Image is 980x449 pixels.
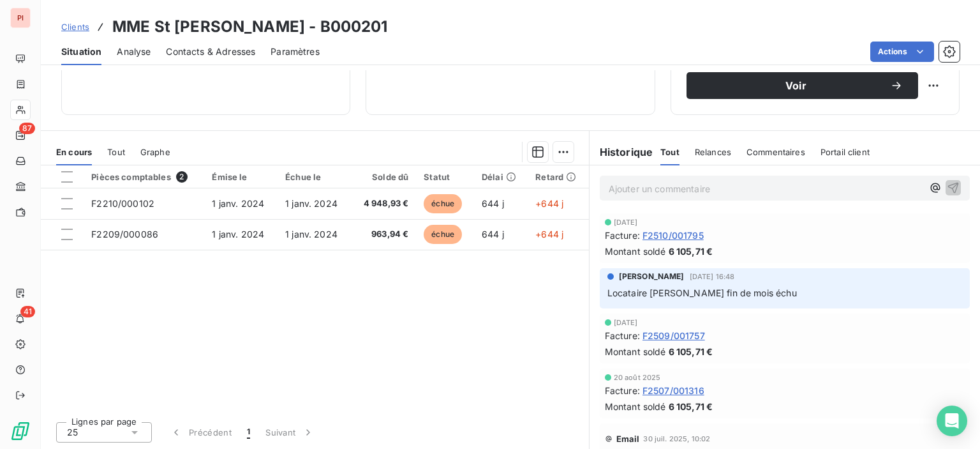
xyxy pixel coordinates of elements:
[605,384,640,397] span: Facture :
[535,172,581,182] div: Retard
[605,400,666,413] span: Montant soldé
[117,45,151,58] span: Analyse
[424,172,466,182] div: Statut
[285,172,343,182] div: Échue le
[482,198,504,209] span: 644 j
[702,80,890,91] span: Voir
[642,229,704,242] span: F2510/001795
[687,72,918,99] button: Voir
[10,421,31,441] img: Logo LeanPay
[212,198,264,209] span: 1 janv. 2024
[616,434,640,444] span: Email
[359,228,408,241] span: 963,94 €
[10,8,31,28] div: PI
[870,42,934,62] button: Actions
[239,419,258,446] button: 1
[61,20,89,33] a: Clients
[614,319,638,326] span: [DATE]
[20,306,35,317] span: 41
[590,144,653,160] h6: Historique
[695,147,731,157] span: Relances
[605,229,640,242] span: Facture :
[746,147,805,157] span: Commentaires
[359,197,408,210] span: 4 948,93 €
[607,287,797,298] span: Locataire [PERSON_NAME] fin de mois échu
[19,123,35,134] span: 87
[660,147,679,157] span: Tout
[162,419,239,446] button: Précédent
[271,45,320,58] span: Paramètres
[690,273,735,280] span: [DATE] 16:48
[212,172,270,182] div: Émise le
[614,218,638,226] span: [DATE]
[669,345,713,358] span: 6 105,71 €
[247,426,250,439] span: 1
[482,229,504,240] span: 644 j
[112,15,388,38] h3: MME St [PERSON_NAME] - B000201
[285,229,338,240] span: 1 janv. 2024
[605,329,640,342] span: Facture :
[643,435,710,443] span: 30 juil. 2025, 10:02
[258,419,322,446] button: Suivant
[820,147,870,157] span: Portail client
[61,45,101,58] span: Situation
[107,147,125,157] span: Tout
[67,426,78,439] span: 25
[61,22,89,32] span: Clients
[140,147,170,157] span: Graphe
[91,171,197,183] div: Pièces comptables
[166,45,255,58] span: Contacts & Adresses
[605,345,666,358] span: Montant soldé
[937,406,967,436] div: Open Intercom Messenger
[424,225,462,244] span: échue
[285,198,338,209] span: 1 janv. 2024
[669,245,713,258] span: 6 105,71 €
[56,147,92,157] span: En cours
[535,229,563,240] span: +644 j
[359,172,408,182] div: Solde dû
[619,271,685,282] span: [PERSON_NAME]
[605,245,666,258] span: Montant soldé
[482,172,520,182] div: Délai
[535,198,563,209] span: +644 j
[669,400,713,413] span: 6 105,71 €
[91,198,154,209] span: F2210/000102
[91,229,158,240] span: F2209/000086
[424,194,462,213] span: échue
[212,229,264,240] span: 1 janv. 2024
[176,171,188,183] span: 2
[642,329,705,342] span: F2509/001757
[642,384,704,397] span: F2507/001316
[614,374,661,381] span: 20 août 2025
